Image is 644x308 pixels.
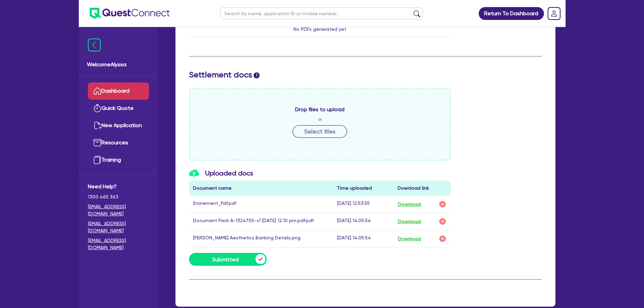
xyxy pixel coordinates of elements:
a: Quick Quote [88,100,149,117]
img: icon-menu-close [88,39,101,51]
img: delete-icon [438,235,447,243]
img: new-application [93,121,101,129]
a: [EMAIL_ADDRESS][DOMAIN_NAME] [88,203,149,217]
img: icon-upload [189,169,199,178]
button: Download [398,217,421,226]
a: Dropdown toggle [545,5,563,22]
span: Drop files to upload [295,105,344,114]
img: delete-icon [438,217,447,226]
span: or [318,116,322,122]
h3: Uploaded docs [189,169,451,178]
img: resources [93,139,101,147]
td: Document Pack A-1324705-v1 [DATE] 12.10 pm.pdf.pdf [189,213,333,230]
span: 1300 465 363 [88,193,149,200]
a: Dashboard [88,82,149,100]
img: quest-connect-logo-blue [90,8,170,19]
td: Statement_Pdf.pdf [189,196,333,213]
span: Need Help? [88,183,149,191]
td: [DATE] 14:05:54 [333,230,393,247]
h2: Settlement docs [189,70,542,80]
td: [DATE] 14:05:54 [333,213,393,230]
button: Download [398,200,421,209]
img: training [93,156,101,164]
img: quick-quote [93,104,101,112]
th: Document name [189,181,333,196]
a: Resources [88,134,149,151]
img: delete-icon [438,200,447,208]
a: Return To Dashboard [479,7,544,20]
span: Welcome Alyssa [87,61,150,69]
td: [DATE] 12:53:55 [333,196,393,213]
a: Training [88,151,149,169]
a: New Application [88,117,149,134]
button: Download [398,234,421,243]
input: Search by name, application ID or mobile number... [220,7,423,19]
span: i [254,72,260,78]
td: [PERSON_NAME] Aesthetics Banking Details.png [189,230,333,247]
a: [EMAIL_ADDRESS][DOMAIN_NAME] [88,220,149,234]
td: No PDFs generated yet [189,22,451,37]
button: Submitted [189,253,267,266]
button: Select files [292,125,347,138]
th: Download link [393,181,451,196]
th: Time uploaded [333,181,393,196]
a: [EMAIL_ADDRESS][DOMAIN_NAME] [88,237,149,251]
